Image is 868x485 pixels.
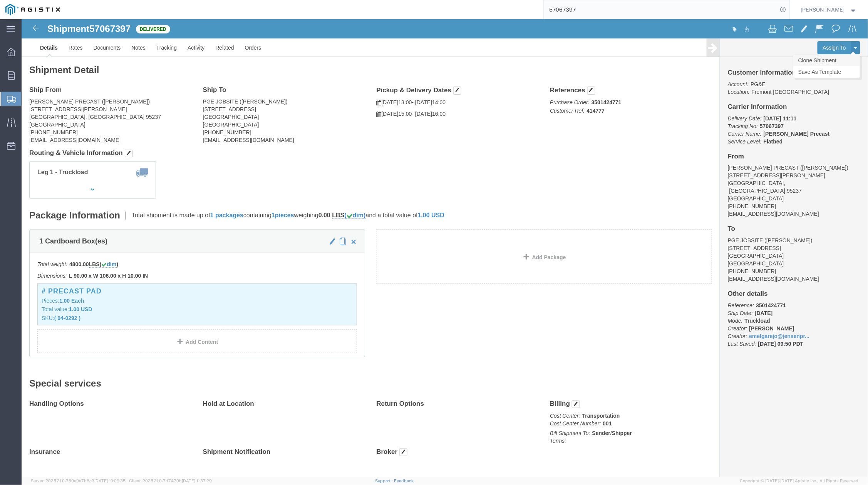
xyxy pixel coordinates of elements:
span: [DATE] 11:37:29 [182,478,212,483]
span: Esme Melgarejo [801,5,845,14]
span: [DATE] 10:09:35 [94,478,126,483]
span: Server: 2025.21.0-769a9a7b8c3 [31,478,126,483]
a: Feedback [394,478,414,483]
a: Support [375,478,394,483]
span: Client: 2025.21.0-7d7479b [129,478,212,483]
iframe: FS Legacy Container [22,19,868,477]
input: Search for shipment number, reference number [544,0,778,19]
img: logo [5,4,60,15]
button: [PERSON_NAME] [801,5,858,14]
span: Copyright © [DATE]-[DATE] Agistix Inc., All Rights Reserved [740,478,859,484]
